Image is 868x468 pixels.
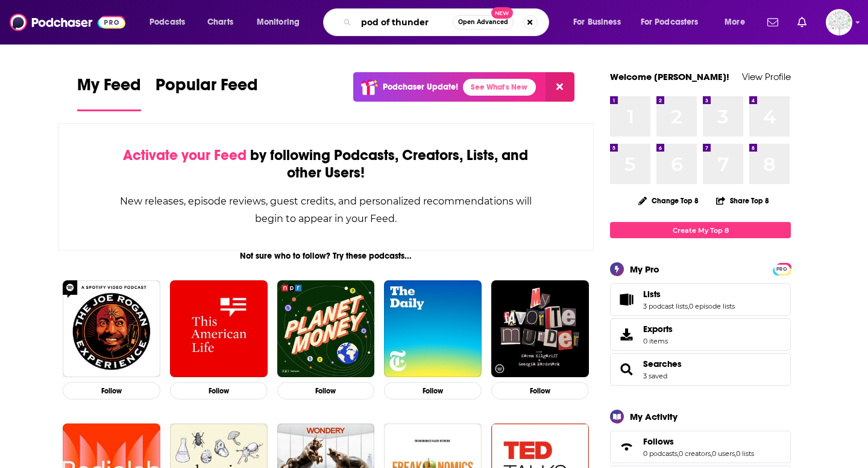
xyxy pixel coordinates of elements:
[123,146,247,164] span: Activate your Feed
[58,251,594,261] div: Not sure who to follow? Try these podcasts...
[630,263,659,275] div: My Pro
[383,82,458,92] p: Podchaser Update!
[711,449,712,458] span: ,
[63,382,160,399] button: Follow
[141,13,201,32] button: open menu
[679,449,711,458] a: 0 creators
[775,265,789,274] span: PRO
[643,372,667,380] a: 3 saved
[688,302,689,310] span: ,
[384,382,482,399] button: Follow
[77,75,141,111] a: My Feed
[63,280,160,378] img: The Joe Rogan Experience
[643,302,688,310] a: 3 podcast lists
[453,15,514,29] button: Open AdvancedNew
[630,411,678,422] div: My Activity
[614,361,638,378] a: Searches
[826,9,852,35] img: User Profile
[119,192,533,227] div: New releases, episode reviews, guest credits, and personalized recommendations will begin to appe...
[565,13,636,32] button: open menu
[463,79,536,96] a: See What's New
[643,337,673,345] span: 0 items
[678,449,679,458] span: ,
[763,12,783,32] a: Show notifications dropdown
[149,14,185,31] span: Podcasts
[610,431,791,463] span: Follows
[119,147,533,182] div: by following Podcasts, Creators, Lists, and other Users!
[491,382,589,399] button: Follow
[335,8,561,36] div: Search podcasts, credits, & more...
[277,382,375,399] button: Follow
[716,13,760,32] button: open menu
[826,9,852,35] button: Show profile menu
[10,11,125,34] img: Podchaser - Follow, Share and Rate Podcasts
[712,449,735,458] a: 0 users
[643,289,661,300] span: Lists
[736,449,754,458] a: 0 lists
[614,326,638,343] span: Exports
[643,359,682,369] a: Searches
[614,291,638,308] a: Lists
[725,14,745,31] span: More
[689,302,735,310] a: 0 episode lists
[735,449,736,458] span: ,
[610,318,791,351] a: Exports
[458,19,508,25] span: Open Advanced
[277,280,375,378] img: Planet Money
[384,280,482,378] img: The Daily
[77,75,141,102] span: My Feed
[641,14,699,31] span: For Podcasters
[742,71,791,82] a: View Profile
[207,14,233,31] span: Charts
[610,71,729,82] a: Welcome [PERSON_NAME]!
[356,13,453,32] input: Search podcasts, credits, & more...
[643,324,673,334] span: Exports
[631,193,706,208] button: Change Top 8
[200,13,241,32] a: Charts
[610,283,791,316] span: Lists
[248,13,315,32] button: open menu
[573,14,621,31] span: For Business
[775,264,789,273] a: PRO
[643,289,735,300] a: Lists
[643,436,754,447] a: Follows
[257,14,300,31] span: Monitoring
[643,436,674,447] span: Follows
[793,12,811,32] a: Show notifications dropdown
[633,13,716,32] button: open menu
[610,353,791,386] span: Searches
[826,9,852,35] span: Logged in as WunderTanya
[614,439,638,455] a: Follows
[643,449,678,458] a: 0 podcasts
[170,280,268,378] img: This American Life
[491,280,589,378] img: My Favorite Murder with Karen Kilgariff and Georgia Hardstark
[170,382,268,399] button: Follow
[610,222,791,238] a: Create My Top 8
[156,75,258,102] span: Popular Feed
[491,7,513,19] span: New
[156,75,258,111] a: Popular Feed
[715,189,770,212] button: Share Top 8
